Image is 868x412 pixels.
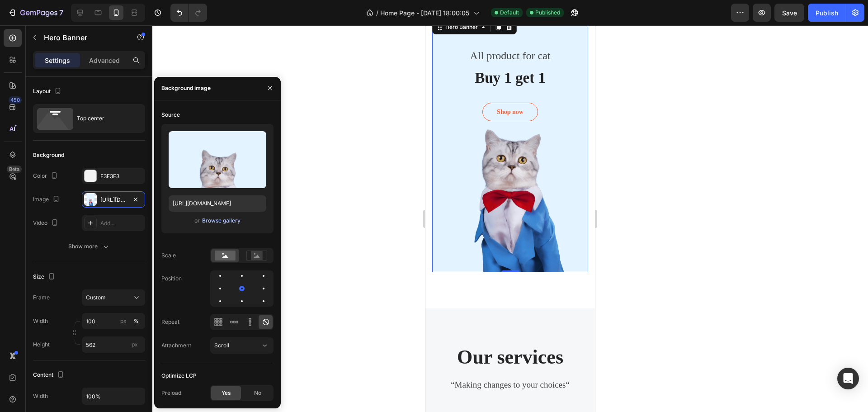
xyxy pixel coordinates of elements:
input: Auto [82,388,145,404]
button: Show more [33,238,145,255]
p: “Making changes to your choices“ [8,353,162,366]
div: [URL][DOMAIN_NAME] [100,196,127,204]
p: Hero Banner [44,32,121,43]
span: Home Page - [DATE] 18:00:05 [380,8,469,18]
button: Scroll [210,337,274,354]
button: Publish [808,4,846,22]
div: Optimize LCP [161,372,197,380]
div: Add... [100,219,143,227]
div: F3F3F3 [100,172,143,180]
div: Image [33,194,61,206]
input: px% [82,313,145,329]
div: Content [33,369,66,381]
div: Source [161,111,180,119]
span: Custom [86,294,106,302]
div: px [120,317,127,325]
button: px [131,316,142,327]
input: https://example.com/image.jpg [169,195,266,212]
div: Background image [161,84,211,92]
div: Repeat [161,318,179,326]
label: Width [33,317,48,325]
p: 7 [59,7,63,18]
p: Advanced [89,56,120,65]
div: Attachment [161,341,191,350]
p: Our services [8,320,162,344]
button: % [118,316,129,327]
iframe: Design area [425,25,595,412]
button: Shop now [57,77,113,96]
div: Width [33,392,48,400]
div: Publish [816,8,838,18]
div: Color [33,170,60,182]
div: Shop now [71,82,98,91]
div: Layout [33,85,63,98]
div: Position [161,275,182,283]
span: or [194,215,200,226]
span: px [132,341,138,348]
div: Browse gallery [202,217,241,225]
button: Browse gallery [202,216,241,225]
div: Top center [77,108,132,129]
p: Buy 1 get 1 [8,44,162,62]
span: Yes [222,389,231,397]
div: Open Intercom Messenger [837,368,859,389]
span: / [376,8,378,18]
div: Show more [68,242,110,251]
div: Preload [161,389,181,397]
p: All product for cat [8,22,162,38]
img: preview-image [169,131,266,188]
button: Custom [82,289,145,306]
div: Undo/Redo [170,4,207,22]
span: Published [535,9,560,17]
div: Beta [7,166,22,173]
span: Default [500,9,519,17]
input: px [82,336,145,353]
div: Size [33,271,57,283]
div: 450 [9,96,22,104]
span: Scroll [214,342,229,349]
div: Video [33,217,60,229]
span: Save [782,9,797,17]
label: Frame [33,294,50,302]
button: 7 [4,4,67,22]
div: Background [33,151,64,159]
span: No [254,389,261,397]
div: % [133,317,139,325]
button: Save [774,4,804,22]
div: Scale [161,251,176,260]
label: Height [33,341,50,349]
p: Settings [45,56,70,65]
